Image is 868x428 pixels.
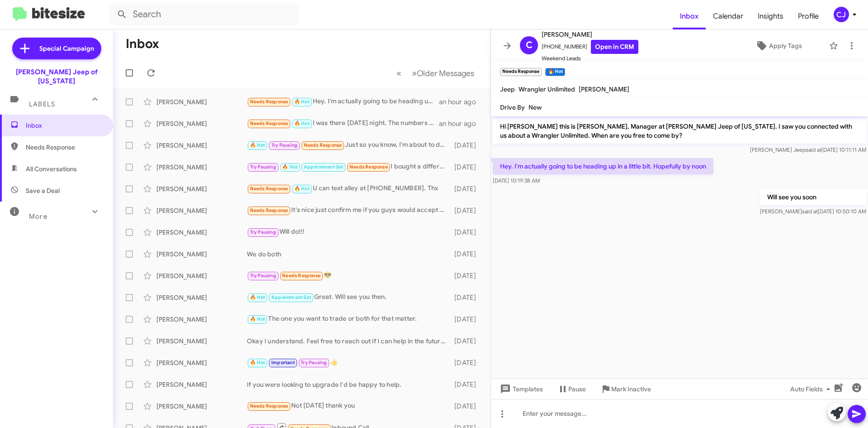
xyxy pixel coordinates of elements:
div: [PERSON_NAME] [156,402,247,411]
span: Needs Response [282,273,321,279]
span: C [526,38,533,53]
p: Will see you soon [760,189,866,205]
button: Templates [491,381,550,397]
div: [PERSON_NAME] [156,119,247,128]
span: Needs Response [250,207,288,213]
div: [DATE] [450,206,483,215]
span: [PERSON_NAME] [542,29,638,40]
div: [DATE] [450,141,483,150]
span: Jeep [500,85,515,93]
span: Weekend Leads [542,54,638,63]
span: Auto Fields [790,381,834,397]
div: [DATE] [450,358,483,367]
span: Needs Response [250,186,288,192]
span: 🔥 Hot [294,120,310,126]
div: [PERSON_NAME] [156,293,247,302]
div: [PERSON_NAME] [156,380,247,389]
div: [DATE] [450,163,483,172]
div: [PERSON_NAME] [156,228,247,237]
span: Try Pausing [250,229,276,235]
span: Needs Response [349,164,388,170]
div: [PERSON_NAME] [156,250,247,259]
span: Try Pausing [250,273,276,279]
button: Auto Fields [783,381,841,397]
div: an hour ago [439,97,483,106]
span: Special Campaign [39,44,94,53]
div: [DATE] [450,250,483,259]
span: Appointment Set [304,164,344,170]
span: Appointment Set [271,294,311,300]
div: Great. Will see you then. [247,292,450,303]
button: Apply Tags [732,38,825,54]
a: Insights [750,3,791,29]
div: Okay I understand. Feel free to reach out if I can help in the future!👍 [247,337,450,346]
button: Next [406,64,480,82]
span: Drive By [500,103,525,111]
span: Calendar [706,3,750,29]
span: [DATE] 10:19:38 AM [493,177,540,184]
span: Wrangler Unlimited [519,85,575,93]
div: [PERSON_NAME] [156,163,247,172]
div: [PERSON_NAME] [156,97,247,106]
div: [DATE] [450,402,483,411]
span: 🔥 Hot [294,99,310,105]
span: Needs Response [304,142,342,148]
span: said at [802,208,818,215]
span: 🔥 Hot [250,316,265,322]
a: Special Campaign [12,38,101,59]
small: Needs Response [500,68,542,76]
span: « [396,67,401,79]
button: Mark Inactive [593,381,658,397]
span: [PERSON_NAME] [579,85,629,93]
div: [PERSON_NAME] [156,184,247,193]
a: Profile [791,3,826,29]
span: said at [806,146,821,153]
span: » [412,67,417,79]
div: [PERSON_NAME] [156,271,247,280]
div: I bought a different vehicle I bought a brand new suv for what you wanted for the used compass [247,162,450,172]
span: Important [271,360,295,365]
span: More [29,212,47,221]
div: It's nice just confirm me if you guys would accept the trade in [247,205,450,216]
a: Open in CRM [591,40,638,54]
span: Pause [568,381,586,397]
div: 👍 [247,357,450,368]
span: 🔥 Hot [282,164,297,170]
span: Mark Inactive [611,381,651,397]
span: New [528,103,542,111]
span: [PHONE_NUMBER] [542,40,638,54]
span: All Conversations [26,164,77,173]
input: Search [109,4,299,25]
h1: Inbox [126,37,159,51]
span: Templates [498,381,543,397]
a: Inbox [673,3,706,29]
div: [DATE] [450,293,483,302]
span: Needs Response [250,99,288,105]
span: 🔥 Hot [294,186,310,192]
div: [DATE] [450,337,483,346]
span: [PERSON_NAME] [DATE] 10:50:10 AM [760,208,866,215]
span: [PERSON_NAME] Jeep [DATE] 10:11:11 AM [750,146,866,153]
span: 🔥 Hot [250,142,265,148]
span: 🔥 Hot [250,294,265,300]
div: [DATE] [450,380,483,389]
div: [PERSON_NAME] [156,337,247,346]
span: Try Pausing [271,142,297,148]
button: CJ [826,7,858,22]
span: Try Pausing [250,164,276,170]
div: [DATE] [450,315,483,324]
small: 🔥 Hot [545,68,565,76]
div: [PERSON_NAME] [156,141,247,150]
div: The one you want to trade or both for that matter. [247,314,450,324]
div: U can text alley at [PHONE_NUMBER]. Thx [247,183,450,194]
div: I was there [DATE] night. The numbers weren't great for me for my vehicle [247,118,439,129]
div: Not [DATE] thank you [247,401,450,411]
div: [DATE] [450,184,483,193]
nav: Page navigation example [392,64,480,82]
div: Hey. I'm actually going to be heading up in a little bit. Hopefully by noon [247,96,439,107]
button: Previous [391,64,407,82]
span: Older Messages [417,68,474,78]
div: [DATE] [450,228,483,237]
